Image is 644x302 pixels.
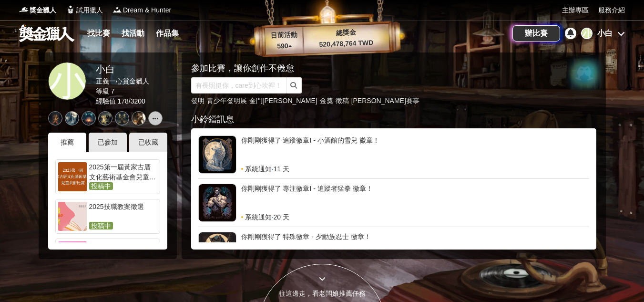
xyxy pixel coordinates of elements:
a: [PERSON_NAME]賽事 [351,97,419,104]
div: 小鈴鐺訊息 [191,113,596,126]
div: 你剛剛獲得了 專注徽章I - 追蹤者猛拳 徽章！ [241,184,589,212]
div: 參加比賽，讓你創作不倦怠 [191,62,563,75]
a: 你剛剛獲得了 專注徽章I - 追蹤者猛拳 徽章！系統通知·20 天 [198,184,589,222]
a: 發明 [191,97,204,104]
span: 等級 [96,87,109,95]
span: 系統通知 [245,212,272,222]
p: 總獎金 [303,26,389,39]
span: 獎金獵人 [30,5,56,15]
input: 有長照挺你，care到心坎裡！青春出手，拍出照顧 影音徵件活動 [191,77,286,94]
a: 金門[PERSON_NAME] [249,97,317,104]
p: 520,478,764 TWD [303,37,389,50]
a: 作品集 [152,27,183,40]
div: 小白 [96,62,149,76]
span: Dream & Hunter [123,5,171,15]
a: 你剛剛獲得了 追蹤徽章I - 小酒館的雪兒 徽章！系統通知·11 天 [198,135,589,174]
div: 往這邊走，看老闆娘推薦任務 [258,289,386,299]
a: 找活動 [118,27,148,40]
img: Logo [66,5,75,14]
a: 你剛剛獲得了 特殊徽章 - 夕勳族忍士 徽章！ [198,232,589,270]
img: Logo [112,5,122,14]
span: 投稿中 [89,182,113,190]
span: 投稿中 [89,222,113,229]
div: 推薦 [48,133,86,152]
p: 590 ▴ [265,41,304,52]
span: 經驗值 [96,97,116,105]
a: 2025第一屆黃家古厝文化藝術基金會兒童美術比賽投稿中 [55,159,160,194]
div: 2025第一屆黃家古厝文化藝術基金會兒童美術比賽 [89,162,157,181]
span: · [272,212,274,222]
div: 已收藏 [129,133,167,152]
span: 7 [111,87,114,95]
a: Logo試用獵人 [66,5,103,15]
a: [DATE]第 24 屆臺北市政府教育局與台北南天扶輪社 全國中小學扶輪電腦圖文創作比賽 [55,239,160,273]
img: Logo [19,5,29,14]
div: [DATE]第 24 屆臺北市政府教育局與台北南天扶輪社 全國中小學扶輪電腦圖文創作比賽 [89,241,157,260]
div: 小白 [597,28,613,39]
div: 小 [581,28,593,39]
span: 11 天 [273,164,289,174]
div: 2025技職教案徵選 [89,202,157,221]
div: 正義一心賞金獵人 [96,76,149,86]
span: 系統通知 [245,164,272,174]
a: 主辦專區 [562,5,589,15]
span: · [272,164,274,174]
div: 你剛剛獲得了 特殊徽章 - 夕勳族忍士 徽章！ [241,232,589,260]
a: Logo獎金獵人 [19,5,56,15]
a: 金獎 [320,97,333,104]
span: 試用獵人 [76,5,103,15]
div: 你剛剛獲得了 追蹤徽章I - 小酒館的雪兒 徽章！ [241,135,589,164]
a: 服務介紹 [598,5,625,15]
a: 青少年發明展 [207,97,247,104]
a: 小 [48,62,86,100]
a: 徵稿 [336,97,349,104]
a: 找比賽 [83,27,114,40]
span: 178 / 3200 [117,97,145,105]
div: 已參加 [89,133,127,152]
p: 目前活動 [265,30,303,41]
a: LogoDream & Hunter [112,5,171,15]
a: 辦比賽 [512,25,560,42]
a: 2025技職教案徵選投稿中 [55,199,160,234]
span: 20 天 [273,212,289,222]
